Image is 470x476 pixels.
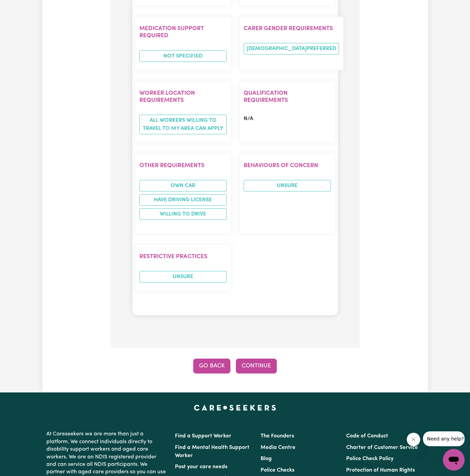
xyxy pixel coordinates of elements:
[261,456,272,461] a: Blog
[175,445,249,458] a: Find a Mental Health Support Worker
[139,194,227,206] li: Have driving license
[244,116,253,121] span: N/A
[244,25,339,32] h2: Carer gender requirements
[236,359,277,373] button: Continue
[346,468,415,473] a: Protection of Human Rights
[346,456,394,461] a: Police Check Policy
[346,445,418,450] a: Charter of Customer Service
[139,253,227,260] h2: Restrictive Practices
[423,431,465,446] iframe: Message from company
[261,468,294,473] a: Police Checks
[139,115,227,134] span: All workers willing to travel to my area can apply
[244,162,331,169] h2: Behaviours of Concern
[139,180,227,191] li: Own Car
[261,445,295,450] a: Media Centre
[139,271,227,282] span: UNSURE
[194,405,276,410] a: Careseekers home page
[175,464,227,470] a: Post your care needs
[139,162,227,169] h2: Other requirements
[244,43,339,54] span: [DEMOGRAPHIC_DATA] preferred
[193,359,230,373] button: Go Back
[244,90,331,104] h2: Qualification requirements
[139,90,227,104] h2: Worker location requirements
[175,433,231,439] a: Find a Support Worker
[139,208,227,220] li: Willing to drive
[244,180,331,191] span: UNSURE
[443,449,465,471] iframe: Button to launch messaging window
[139,50,227,62] span: Not specified
[139,25,227,39] h2: Medication Support Required
[407,433,420,446] iframe: Close message
[261,433,294,439] a: The Founders
[346,433,388,439] a: Code of Conduct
